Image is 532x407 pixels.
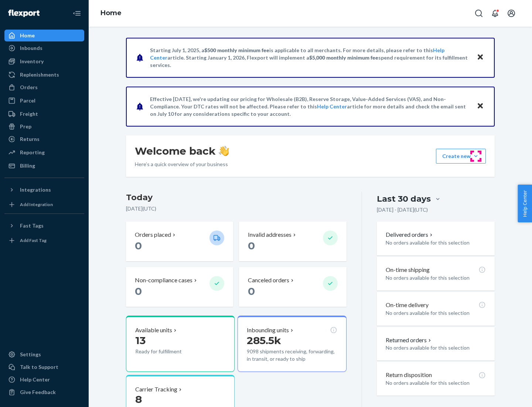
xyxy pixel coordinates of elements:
[4,184,84,196] button: Integrations
[20,44,42,52] div: Inbounds
[239,222,346,261] button: Invalid addresses 0
[4,199,84,211] a: Add Integration
[248,285,255,297] span: 0
[4,81,84,93] a: Orders
[4,69,84,81] a: Replenishments
[4,42,84,54] a: Inbounds
[4,147,84,158] a: Reporting
[239,267,346,307] button: Canceled orders 0
[386,274,486,282] p: No orders available for this selection
[4,133,84,145] a: Returns
[219,146,229,156] img: hand-wave emoji
[20,110,38,118] div: Freight
[4,235,84,246] a: Add Fast Tag
[135,161,229,168] p: Here’s a quick overview of your business
[4,349,84,360] a: Settings
[135,239,142,252] span: 0
[20,222,44,229] div: Fast Tags
[135,326,172,334] p: Available units
[4,361,84,373] a: Talk to Support
[4,95,84,107] a: Parcel
[20,135,40,143] div: Returns
[135,144,229,158] h1: Welcome back
[100,9,122,17] a: Home
[95,3,127,24] ol: breadcrumbs
[386,309,486,317] p: No orders available for this selection
[4,121,84,132] a: Prep
[20,84,38,91] div: Orders
[20,97,35,104] div: Parcel
[471,6,486,21] button: Open Search Box
[386,379,486,387] p: No orders available for this selection
[4,30,84,41] a: Home
[248,276,289,285] p: Canceled orders
[377,206,428,213] p: [DATE] - [DATE] ( UTC )
[150,47,470,69] p: Starting July 1, 2025, a is applicable to all merchants. For more details, please refer to this a...
[135,276,192,285] p: Non-compliance cases
[518,185,532,222] button: Help Center
[20,351,41,358] div: Settings
[69,6,84,21] button: Close Navigation
[475,52,485,63] button: Close
[238,316,346,372] button: Inbounding units285.5k9098 shipments receiving, forwarding, in transit, or ready to ship
[4,220,84,232] button: Fast Tags
[504,6,519,21] button: Open account menu
[475,101,485,112] button: Close
[20,237,47,243] div: Add Fast Tag
[20,201,53,208] div: Add Integration
[20,186,51,194] div: Integrations
[126,205,347,212] p: [DATE] ( UTC )
[247,326,289,334] p: Inbounding units
[377,193,431,205] div: Last 30 days
[20,123,31,130] div: Prep
[135,285,142,297] span: 0
[150,95,470,118] p: Effective [DATE], we're updating our pricing for Wholesale (B2B), Reserve Storage, Value-Added Se...
[309,54,378,61] span: $5,000 monthly minimum fee
[386,336,433,344] button: Returned orders
[248,231,291,239] p: Invalid addresses
[488,6,502,21] button: Open notifications
[8,10,40,17] img: Flexport logo
[386,344,486,351] p: No orders available for this selection
[248,239,255,252] span: 0
[4,55,84,67] a: Inventory
[317,103,347,110] a: Help Center
[135,231,171,239] p: Orders placed
[247,348,337,363] p: 9098 shipments receiving, forwarding, in transit, or ready to ship
[20,32,35,39] div: Home
[135,348,204,355] p: Ready for fulfillment
[4,386,84,398] button: Give Feedback
[126,222,233,261] button: Orders placed 0
[20,58,44,65] div: Inventory
[126,192,347,203] h3: Today
[20,162,35,169] div: Billing
[20,149,45,156] div: Reporting
[386,301,429,309] p: On-time delivery
[20,376,50,383] div: Help Center
[20,388,56,396] div: Give Feedback
[4,160,84,172] a: Billing
[20,71,59,78] div: Replenishments
[135,334,146,347] span: 13
[126,267,233,307] button: Non-compliance cases 0
[126,316,235,372] button: Available units13Ready for fulfillment
[386,266,430,274] p: On-time shipping
[135,393,142,406] span: 8
[247,334,281,347] span: 285.5k
[386,231,434,239] button: Delivered orders
[386,239,486,246] p: No orders available for this selection
[135,385,177,394] p: Carrier Tracking
[4,108,84,120] a: Freight
[4,374,84,386] a: Help Center
[436,149,486,164] button: Create new
[20,363,58,371] div: Talk to Support
[386,371,432,379] p: Return disposition
[204,47,269,53] span: $500 monthly minimum fee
